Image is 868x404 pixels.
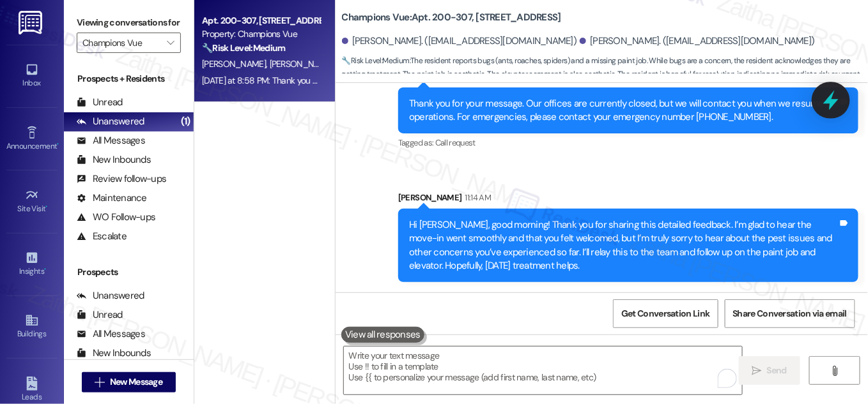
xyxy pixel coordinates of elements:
div: [PERSON_NAME]. ([EMAIL_ADDRESS][DOMAIN_NAME]) [580,34,815,48]
span: • [57,140,59,149]
span: : The resident reports bugs (ants, roaches, spiders) and a missing paint job. While bugs are a co... [342,54,868,95]
span: Send [767,364,787,377]
div: Property: Champions Vue [202,27,320,41]
div: Prospects + Residents [64,72,194,86]
b: Champions Vue: Apt. 200-307, [STREET_ADDRESS] [342,11,561,24]
div: Thank you for your message. Our offices are currently closed, but we will contact you when we res... [409,97,838,124]
div: New Inbounds [77,347,151,360]
div: Prospects [64,266,194,279]
i:  [830,366,839,376]
textarea: To enrich screen reader interactions, please activate Accessibility in Grammarly extension settings [344,347,742,394]
div: Unanswered [77,115,144,128]
strong: 🔧 Risk Level: Medium [342,56,410,66]
strong: 🔧 Risk Level: Medium [202,42,285,54]
i:  [752,366,762,376]
span: • [46,202,48,211]
div: Unread [77,308,123,322]
span: New Message [110,375,162,389]
div: [PERSON_NAME] [398,191,858,209]
div: Unread [77,96,123,109]
button: Send [739,356,801,385]
input: All communities [82,33,160,53]
div: Apt. 200-307, [STREET_ADDRESS] [202,14,320,27]
div: All Messages [77,134,145,147]
a: Buildings [6,310,58,344]
div: Escalate [77,230,127,243]
div: 11:14 AM [462,191,492,204]
div: WO Follow-ups [77,211,155,224]
a: Inbox [6,59,58,93]
a: Site Visit • [6,184,58,219]
span: [PERSON_NAME] [202,58,270,70]
button: Share Conversation via email [725,299,855,328]
div: Hi [PERSON_NAME], good morning! Thank you for sharing this detailed feedback. I’m glad to hear th... [409,218,838,273]
label: Viewing conversations for [77,13,181,33]
div: New Inbounds [77,153,151,167]
span: Call request [435,137,476,148]
a: Insights • [6,247,58,281]
i:  [167,38,174,48]
span: [PERSON_NAME] [269,58,333,70]
div: [PERSON_NAME]. ([EMAIL_ADDRESS][DOMAIN_NAME]) [342,34,577,48]
div: Unanswered [77,289,144,303]
div: Tagged as: [398,133,858,152]
button: New Message [82,372,176,393]
div: Review follow-ups [77,172,166,186]
button: Get Conversation Link [613,299,718,328]
div: Maintenance [77,191,147,205]
i:  [95,377,105,387]
span: • [44,265,46,274]
span: Share Conversation via email [733,307,847,320]
div: All Messages [77,327,145,341]
span: Get Conversation Link [621,307,709,320]
div: (1) [178,112,194,131]
img: ResiDesk Logo [19,11,45,34]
